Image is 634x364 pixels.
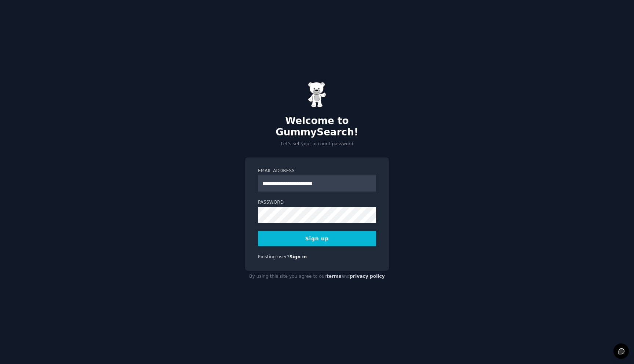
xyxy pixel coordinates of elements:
p: Let's set your account password [245,141,389,148]
button: Sign up [258,231,376,246]
div: By using this site you agree to our and [245,271,389,283]
label: Password [258,199,376,206]
a: terms [327,274,341,279]
h2: Welcome to GummySearch! [245,115,389,138]
label: Email Address [258,168,376,174]
span: Existing user? [258,254,289,259]
img: Gummy Bear [308,82,326,108]
a: privacy policy [350,274,385,279]
a: Sign in [289,254,307,259]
